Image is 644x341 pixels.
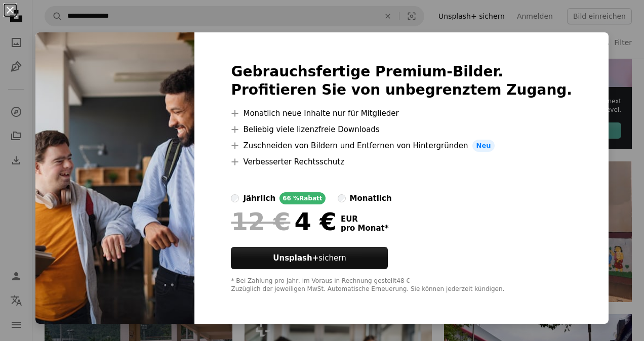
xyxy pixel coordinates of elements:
[231,156,572,168] li: Verbesserter Rechtsschutz
[279,192,325,204] div: 66 % Rabatt
[350,192,392,204] div: monatlich
[273,253,318,263] strong: Unsplash+
[338,194,346,202] input: monatlich
[341,224,389,233] span: pro Monat *
[231,140,572,152] li: Zuschneiden von Bildern und Entfernen von Hintergründen
[472,140,495,152] span: Neu
[231,107,572,119] li: Monatlich neue Inhalte nur für Mitglieder
[231,247,388,269] button: Unsplash+sichern
[231,123,572,136] li: Beliebig viele lizenzfreie Downloads
[231,63,572,99] h2: Gebrauchsfertige Premium-Bilder. Profitieren Sie von unbegrenztem Zugang.
[231,208,336,235] div: 4 €
[231,194,239,202] input: jährlich66 %Rabatt
[35,32,194,324] img: premium_photo-1681505320322-b5576b25303b
[231,277,572,293] div: * Bei Zahlung pro Jahr, im Voraus in Rechnung gestellt 48 € Zuzüglich der jeweiligen MwSt. Automa...
[231,208,290,235] span: 12 €
[243,192,275,204] div: jährlich
[341,215,389,224] span: EUR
